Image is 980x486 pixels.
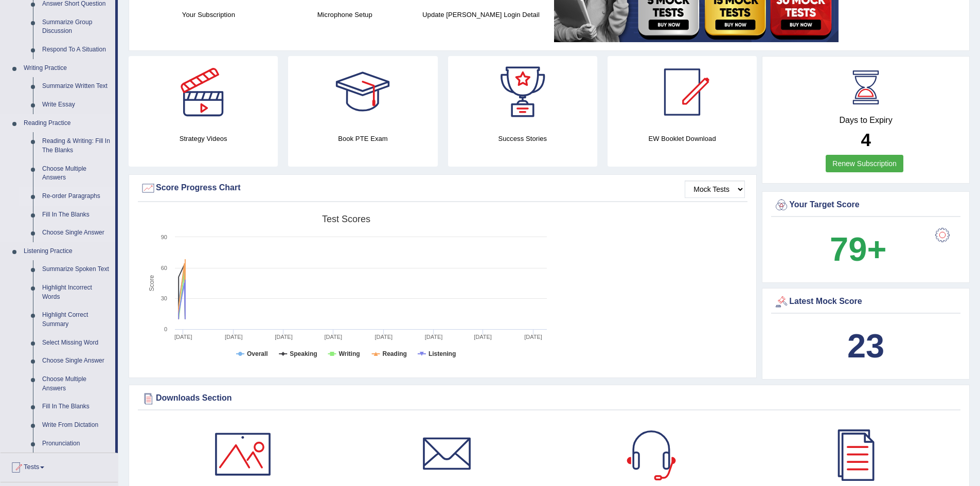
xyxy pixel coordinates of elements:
h4: Book PTE Exam [288,133,437,144]
a: Select Missing Word [38,334,115,352]
b: 4 [861,130,870,150]
a: Writing Practice [19,59,115,78]
h4: Update [PERSON_NAME] Login Detail [418,9,544,20]
a: Summarize Spoken Text [38,260,115,279]
tspan: Test scores [322,214,370,224]
a: Fill In The Blanks [38,398,115,416]
tspan: Overall [247,350,268,357]
div: Score Progress Chart [140,181,745,196]
a: Write Essay [38,96,115,114]
a: Pronunciation [38,435,115,453]
h4: Your Subscription [146,9,272,20]
tspan: [DATE] [474,334,492,340]
a: Re-order Paragraphs [38,187,115,206]
a: Summarize Group Discussion [38,13,115,41]
h4: Days to Expiry [774,116,958,125]
h4: EW Booklet Download [608,133,757,144]
a: Respond To A Situation [38,41,115,59]
tspan: [DATE] [225,334,243,340]
a: Reading Practice [19,114,115,133]
a: Listening Practice [19,242,115,261]
a: Choose Multiple Answers [38,370,115,398]
a: Tests [1,453,118,479]
tspan: [DATE] [524,334,542,340]
a: Choose Single Answer [38,224,115,242]
h4: Success Stories [448,133,597,144]
a: Choose Multiple Answers [38,160,115,187]
div: Your Target Score [774,197,958,213]
tspan: Listening [429,350,456,357]
text: 30 [161,295,167,301]
a: Write From Dictation [38,416,115,435]
tspan: Writing [338,350,360,357]
tspan: [DATE] [375,334,393,340]
tspan: [DATE] [425,334,443,340]
h4: Microphone Setup [282,9,408,20]
tspan: Reading [383,350,407,357]
text: 90 [161,234,167,240]
tspan: Speaking [290,350,317,357]
a: Fill In The Blanks [38,206,115,224]
a: Highlight Correct Summary [38,306,115,333]
a: Reading & Writing: Fill In The Blanks [38,132,115,159]
b: 23 [847,327,884,365]
b: 79+ [830,230,886,268]
text: 60 [161,265,167,271]
a: Choose Single Answer [38,352,115,370]
div: Downloads Section [140,391,958,406]
div: Latest Mock Score [774,294,958,310]
a: Highlight Incorrect Words [38,279,115,306]
a: Renew Subscription [826,155,903,172]
a: Summarize Written Text [38,77,115,96]
h4: Strategy Videos [129,133,278,144]
tspan: [DATE] [325,334,343,340]
tspan: [DATE] [174,334,192,340]
tspan: Score [148,275,155,292]
text: 0 [164,326,167,332]
tspan: [DATE] [275,334,293,340]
